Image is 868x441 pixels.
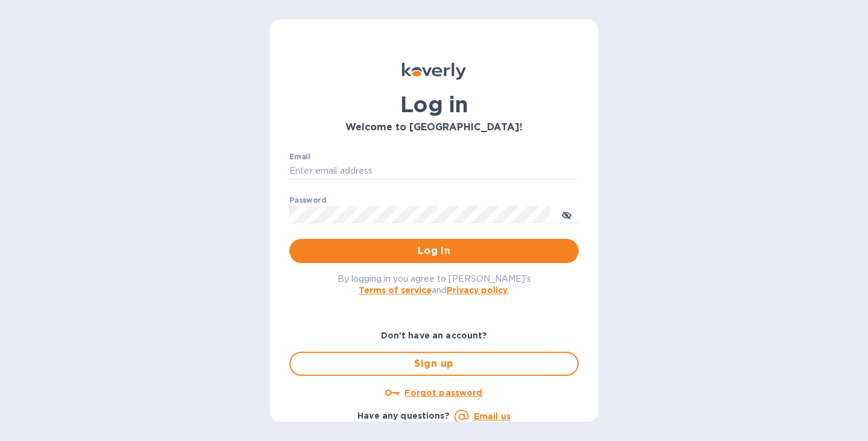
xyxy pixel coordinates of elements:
[338,274,531,295] span: By logging in you agree to [PERSON_NAME]'s and .
[402,63,466,80] img: Koverly
[289,239,579,263] button: Log in
[404,388,482,398] u: Forgot password
[300,357,568,371] span: Sign up
[474,411,511,421] a: Email us
[447,285,508,295] a: Privacy policy
[289,122,579,133] h3: Welcome to [GEOGRAPHIC_DATA]!
[289,92,579,117] h1: Log in
[381,331,488,340] b: Don't have an account?
[359,285,432,295] a: Terms of service
[289,162,579,180] input: Enter email address
[289,153,310,160] label: Email
[289,352,579,376] button: Sign up
[555,202,579,226] button: toggle password visibility
[357,411,450,420] b: Have any questions?
[299,244,569,258] span: Log in
[289,197,326,204] label: Password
